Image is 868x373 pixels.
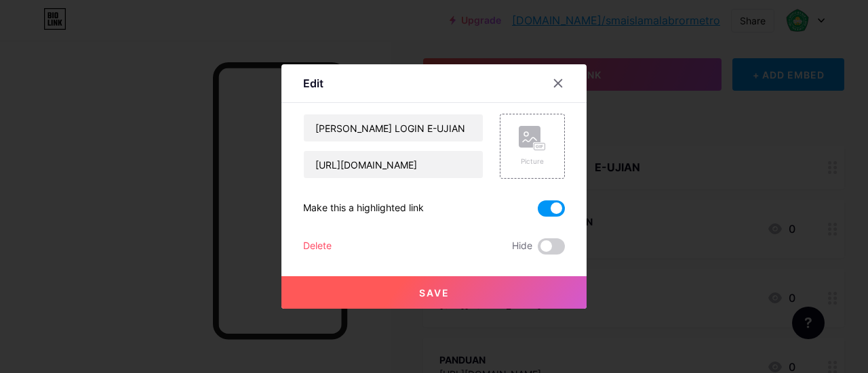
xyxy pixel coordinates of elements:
[419,287,450,299] span: Save
[281,276,587,309] button: Save
[519,156,546,167] div: Picture
[304,151,483,178] input: URL
[303,200,424,217] div: Make this a highlighted link
[303,238,332,255] div: Delete
[303,75,323,91] div: Edit
[512,238,532,255] span: Hide
[304,114,483,141] input: Title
